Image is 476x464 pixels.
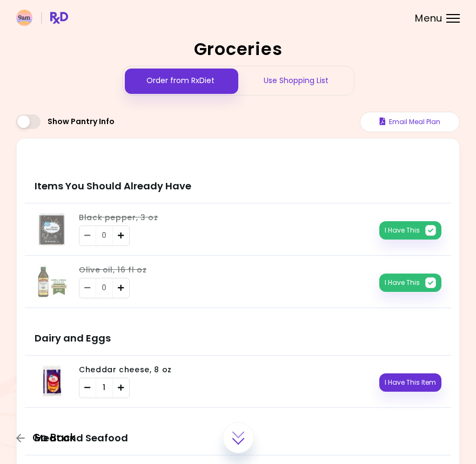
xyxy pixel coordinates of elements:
span: 1 [103,383,106,393]
h3: Meat and Seafood [25,412,451,455]
h3: Dairy and Eggs [25,312,451,356]
div: Add [113,278,129,298]
h3: Items You Should Already Have [25,160,451,203]
span: Menu [415,13,443,23]
div: Add [113,378,129,398]
div: Remove [79,378,96,398]
span: 0 [102,283,107,294]
span: Olive oil, 16 fl oz [79,264,146,275]
div: Remove [79,278,96,298]
span: Go Back [32,432,76,444]
div: Add [113,226,129,245]
h2: Groceries [16,40,460,58]
button: I Have This [379,221,441,240]
button: Go Back [16,432,81,444]
div: Order from RxDiet [123,66,238,95]
div: Remove [79,226,96,245]
div: Use Shopping List [238,66,354,95]
span: Show Pantry Info [48,117,115,127]
button: Email Meal Plan [360,112,460,132]
button: I Have This [379,274,441,292]
button: I Have This Item [379,373,441,392]
img: RxDiet [16,10,68,26]
span: Black pepper, 3 oz [79,212,158,223]
span: Cheddar cheese, 8 oz [79,364,172,375]
span: 0 [102,230,107,241]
